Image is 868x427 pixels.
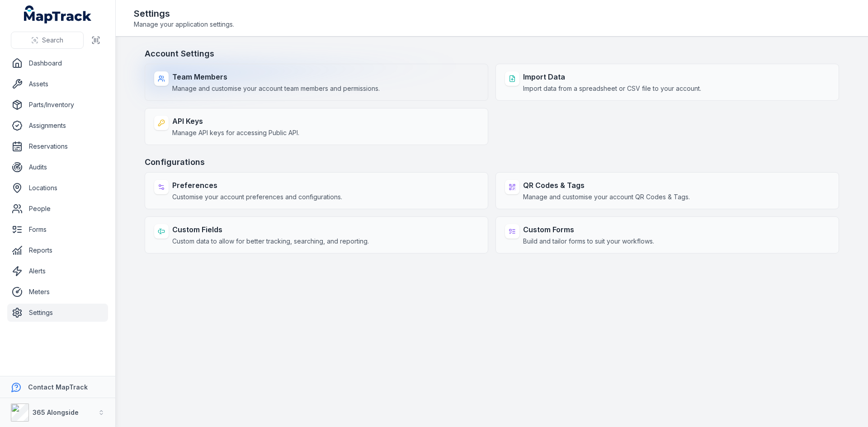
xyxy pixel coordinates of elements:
[172,192,342,202] span: Customise your account preferences and configurations.
[28,383,88,391] strong: Contact MapTrack
[7,241,108,259] a: Reports
[7,262,108,280] a: Alerts
[523,180,690,191] strong: QR Codes & Tags
[172,116,299,127] strong: API Keys
[523,71,701,82] strong: Import Data
[24,5,92,23] a: MapTrack
[7,200,108,218] a: People
[495,216,839,253] a: Custom FormsBuild and tailor forms to suit your workflows.
[7,96,108,114] a: Parts/Inventory
[145,47,839,60] h3: Account Settings
[523,84,701,93] span: Import data from a spreadsheet or CSV file to your account.
[145,64,488,101] a: Team MembersManage and customise your account team members and permissions.
[7,304,108,322] a: Settings
[172,224,369,235] strong: Custom Fields
[7,221,108,239] a: Forms
[7,117,108,135] a: Assignments
[7,283,108,301] a: Meters
[134,7,234,20] h2: Settings
[172,71,380,82] strong: Team Members
[495,172,839,209] a: QR Codes & TagsManage and customise your account QR Codes & Tags.
[172,237,369,246] span: Custom data to allow for better tracking, searching, and reporting.
[172,128,299,137] span: Manage API keys for accessing Public API.
[495,64,839,101] a: Import DataImport data from a spreadsheet or CSV file to your account.
[145,156,839,169] h3: Configurations
[134,20,234,29] span: Manage your application settings.
[145,216,488,253] a: Custom FieldsCustom data to allow for better tracking, searching, and reporting.
[42,36,63,45] span: Search
[11,32,84,49] button: Search
[172,180,342,191] strong: Preferences
[7,54,108,72] a: Dashboard
[145,172,488,209] a: PreferencesCustomise your account preferences and configurations.
[523,237,654,246] span: Build and tailor forms to suit your workflows.
[523,224,654,235] strong: Custom Forms
[7,179,108,197] a: Locations
[172,84,380,93] span: Manage and customise your account team members and permissions.
[7,75,108,93] a: Assets
[33,408,79,416] strong: 365 Alongside
[7,137,108,155] a: Reservations
[145,108,488,145] a: API KeysManage API keys for accessing Public API.
[523,192,690,202] span: Manage and customise your account QR Codes & Tags.
[7,158,108,176] a: Audits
